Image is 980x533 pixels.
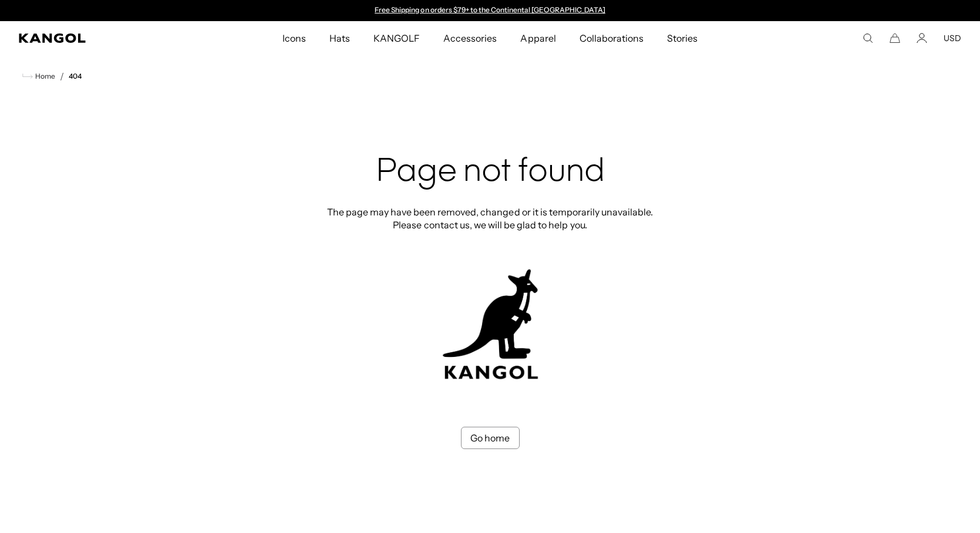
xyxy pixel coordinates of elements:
[508,21,567,55] a: Apparel
[373,21,420,55] span: KANGOLF
[944,33,961,43] button: USD
[375,5,605,14] a: Free Shipping on orders $79+ to the Continental [GEOGRAPHIC_DATA]
[318,21,362,55] a: Hats
[520,21,555,55] span: Apparel
[890,33,900,43] button: Cart
[369,6,611,15] div: Announcement
[69,72,82,80] a: 404
[580,21,644,55] span: Collaborations
[568,21,655,55] a: Collaborations
[369,6,611,15] div: 1 of 2
[22,71,55,82] a: Home
[440,269,540,380] img: kangol-404-logo.jpg
[324,205,657,231] p: The page may have been removed, changed or it is temporarily unavailable. Please contact us, we w...
[362,21,432,55] a: KANGOLF
[324,154,657,191] h2: Page not found
[667,21,698,55] span: Stories
[443,21,497,55] span: Accessories
[917,33,927,43] a: Account
[329,21,350,55] span: Hats
[461,427,520,449] a: Go home
[432,21,508,55] a: Accessories
[271,21,318,55] a: Icons
[19,33,187,43] a: Kangol
[369,6,611,15] slideshow-component: Announcement bar
[655,21,709,55] a: Stories
[282,21,306,55] span: Icons
[55,69,64,83] li: /
[33,72,55,80] span: Home
[863,33,873,43] summary: Search here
